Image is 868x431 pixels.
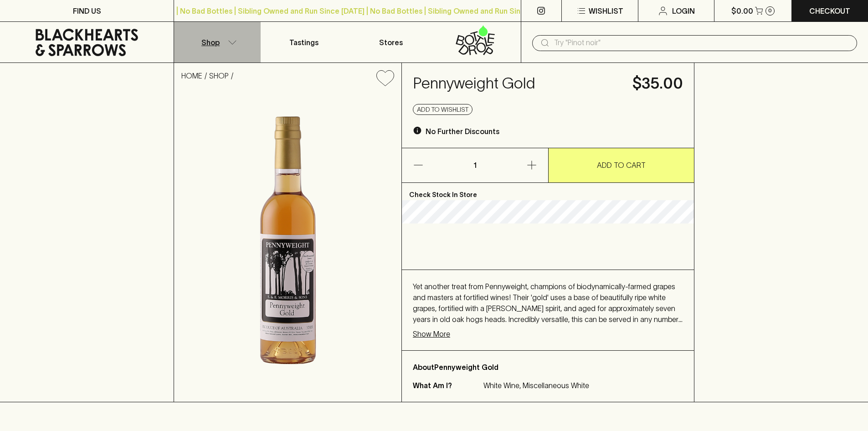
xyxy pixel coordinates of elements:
p: Stores [379,37,403,48]
a: Stores [348,22,434,62]
p: What Am I? [413,380,481,391]
button: Add to wishlist [373,67,398,90]
a: Tastings [261,22,347,62]
p: About Pennyweight Gold [413,362,683,373]
p: ADD TO CART [597,160,646,171]
p: Login [672,5,695,16]
p: Show More [413,328,450,339]
p: White Wine, Miscellaneous White [483,380,589,391]
p: 0 [768,8,772,13]
p: Shop [201,37,220,48]
p: Wishlist [589,5,623,16]
a: HOME [181,72,202,80]
a: SHOP [209,72,229,80]
img: 2715.png [174,93,401,402]
p: No Further Discounts [426,126,499,137]
p: Tastings [289,37,318,48]
p: $0.00 [731,5,753,16]
button: ADD TO CART [549,148,694,182]
p: FIND US [73,5,101,16]
input: Try "Pinot noir" [554,36,850,50]
p: Check Stock In Store [402,183,694,200]
h4: $35.00 [632,74,683,93]
p: Checkout [809,5,850,16]
h4: Pennyweight Gold [413,74,621,93]
button: Shop [174,22,261,62]
p: 1 [464,148,486,182]
button: Add to wishlist [413,104,473,115]
span: Yet another treat from Pennyweight, champions of biodynamically-farmed grapes and masters at fort... [413,282,683,345]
